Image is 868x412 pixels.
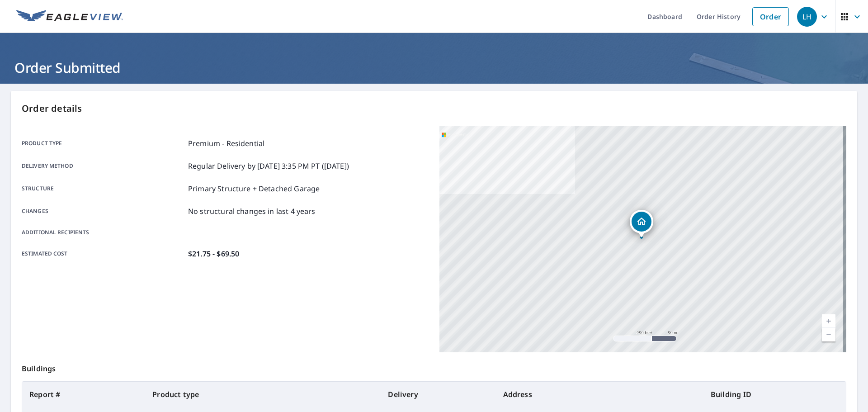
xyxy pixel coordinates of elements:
p: Premium - Residential [188,138,264,149]
a: Order [752,7,789,26]
a: Current Level 17, Zoom In [822,314,835,328]
h1: Order Submitted [11,58,857,77]
th: Building ID [703,382,846,407]
p: Changes [22,206,184,217]
p: Delivery method [22,161,184,171]
div: Dropped pin, building 1, Residential property, 7510 Pawling St Philadelphia, PA 19128 [630,210,653,238]
p: Primary Structure + Detached Garage [188,183,320,194]
p: Additional recipients [22,228,184,237]
p: $21.75 - $69.50 [188,248,239,259]
th: Report # [22,382,145,407]
p: Structure [22,183,184,194]
th: Delivery [381,382,495,407]
p: Product type [22,138,184,149]
p: Regular Delivery by [DATE] 3:35 PM PT ([DATE]) [188,161,349,171]
th: Address [496,382,703,407]
th: Product type [145,382,381,407]
p: Estimated cost [22,248,184,259]
div: LH [797,7,817,27]
a: Current Level 17, Zoom Out [822,328,835,341]
p: Buildings [22,352,846,381]
p: No structural changes in last 4 years [188,206,316,217]
p: Order details [22,102,846,115]
img: EV Logo [16,10,123,24]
